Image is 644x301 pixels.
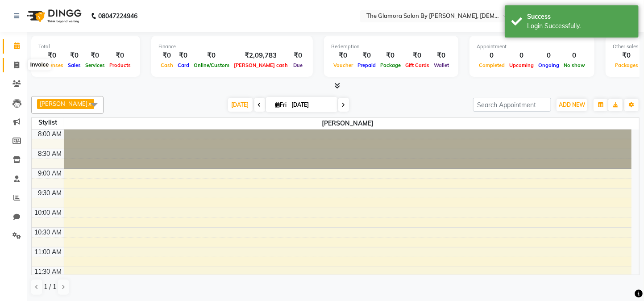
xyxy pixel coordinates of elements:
[473,98,551,112] input: Search Appointment
[559,101,585,108] span: ADD NEW
[158,43,306,50] div: Finance
[38,50,66,61] div: ₹0
[175,50,191,61] div: ₹0
[66,50,83,61] div: ₹0
[331,43,451,50] div: Redemption
[432,50,451,61] div: ₹0
[98,4,137,29] b: 08047224946
[477,43,587,50] div: Appointment
[331,62,355,68] span: Voucher
[378,50,403,61] div: ₹0
[403,62,432,68] span: Gift Cards
[561,62,587,68] span: No show
[507,62,536,68] span: Upcoming
[290,50,306,61] div: ₹0
[191,50,232,61] div: ₹0
[158,62,175,68] span: Cash
[561,50,587,61] div: 0
[273,101,289,108] span: Fri
[432,62,451,68] span: Wallet
[23,4,84,29] img: logo
[378,62,403,68] span: Package
[191,62,232,68] span: Online/Custom
[289,98,334,112] input: 2025-10-03
[507,50,536,61] div: 0
[33,208,64,217] div: 10:00 AM
[33,228,64,237] div: 10:30 AM
[477,62,507,68] span: Completed
[37,130,64,139] div: 8:00 AM
[64,118,632,129] span: [PERSON_NAME]
[107,50,133,61] div: ₹0
[158,50,175,61] div: ₹0
[37,169,64,178] div: 9:00 AM
[37,149,64,159] div: 8:30 AM
[32,118,64,127] div: Stylist
[33,267,64,276] div: 11:30 AM
[232,62,290,68] span: [PERSON_NAME] cash
[37,188,64,198] div: 9:30 AM
[527,21,632,31] div: Login Successfully.
[83,62,107,68] span: Services
[175,62,191,68] span: Card
[33,247,64,257] div: 11:00 AM
[228,98,253,112] span: [DATE]
[44,282,56,292] span: 1 / 1
[355,50,378,61] div: ₹0
[66,62,83,68] span: Sales
[331,50,355,61] div: ₹0
[557,99,587,111] button: ADD NEW
[613,62,640,68] span: Packages
[83,50,107,61] div: ₹0
[232,50,290,61] div: ₹2,09,783
[355,62,378,68] span: Prepaid
[28,60,51,71] div: Invoice
[291,62,305,68] span: Due
[536,50,561,61] div: 0
[536,62,561,68] span: Ongoing
[477,50,507,61] div: 0
[40,100,87,107] span: [PERSON_NAME]
[613,50,640,61] div: ₹0
[38,43,133,50] div: Total
[403,50,432,61] div: ₹0
[527,12,632,21] div: Success
[107,62,133,68] span: Products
